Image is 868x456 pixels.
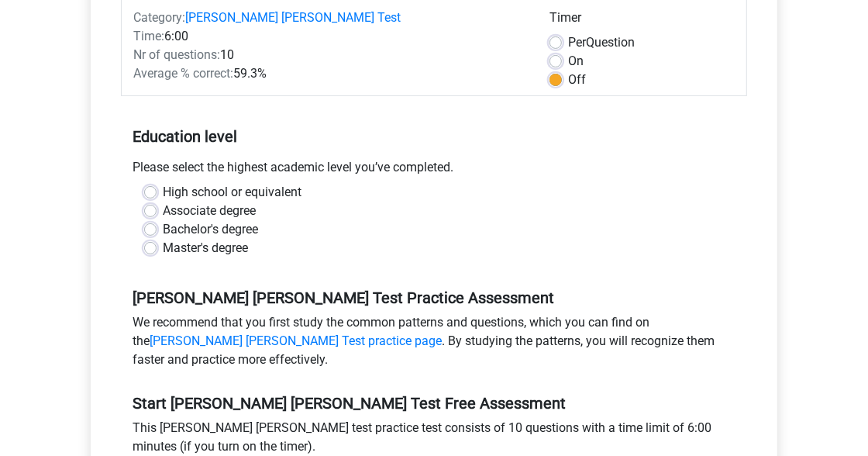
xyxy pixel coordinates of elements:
h5: Start [PERSON_NAME] [PERSON_NAME] Test Free Assessment [133,394,735,413]
div: Timer [549,9,735,33]
span: Category: [133,10,185,25]
label: Question [568,33,635,52]
label: Master's degree [163,239,248,257]
label: Associate degree [163,202,256,220]
div: Please select the highest academic level you’ve completed. [121,158,747,183]
label: Bachelor's degree [163,220,258,239]
span: Per [568,35,586,50]
h5: Education level [133,121,735,152]
div: 10 [122,46,538,64]
label: Off [568,71,586,89]
div: We recommend that you first study the common patterns and questions, which you can find on the . ... [121,313,747,375]
div: 6:00 [122,27,538,46]
span: Average % correct: [133,66,233,81]
span: Nr of questions: [133,47,220,62]
label: High school or equivalent [163,183,301,202]
span: Time: [133,29,164,43]
div: 59.3% [122,64,538,83]
a: [PERSON_NAME] [PERSON_NAME] Test [185,10,401,25]
h5: [PERSON_NAME] [PERSON_NAME] Test Practice Assessment [133,288,735,307]
a: [PERSON_NAME] [PERSON_NAME] Test practice page [150,333,442,348]
label: On [568,52,584,71]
